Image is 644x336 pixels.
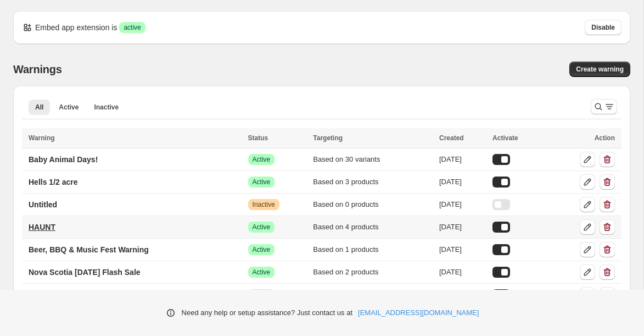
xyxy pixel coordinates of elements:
div: Based on 3 products [313,289,433,300]
span: active [124,23,141,32]
p: Untitled [29,199,57,210]
span: Targeting [313,134,343,142]
span: Active [59,103,79,112]
p: HAUNT [29,222,55,233]
div: Based on 2 products [313,267,433,278]
a: HAUNT [22,218,62,236]
span: Inactive [94,103,119,112]
span: Active [253,155,271,164]
div: Based on 1 products [313,244,433,255]
a: Fall Festival! [22,286,82,304]
div: [DATE] [439,267,486,278]
div: Based on 30 variants [313,154,433,165]
a: Baby Animal Days! [22,151,104,168]
div: [DATE] [439,244,486,255]
span: All [35,103,43,112]
p: Fall Festival! [29,289,75,300]
p: Beer, BBQ & Music Fest Warning [29,244,149,255]
div: [DATE] [439,154,486,165]
div: [DATE] [439,177,486,188]
p: Embed app extension is [35,22,117,33]
span: Warning [29,134,55,142]
span: Create warning [576,65,624,74]
a: Nova Scotia [DATE] Flash Sale [22,263,147,281]
span: Status [248,134,268,142]
span: Active [253,223,271,232]
p: Hells 1/2 acre [29,177,78,188]
span: Active [253,178,271,186]
button: Search and filter results [591,99,617,114]
span: Active [253,268,271,277]
div: Based on 3 products [313,177,433,188]
span: Action [595,134,615,142]
div: [DATE] [439,199,486,210]
a: [EMAIL_ADDRESS][DOMAIN_NAME] [358,307,479,318]
a: Beer, BBQ & Music Fest Warning [22,241,155,258]
div: [DATE] [439,222,486,233]
button: Disable [585,20,621,35]
span: Created [439,134,464,142]
p: Nova Scotia [DATE] Flash Sale [29,267,141,278]
span: Disable [591,23,615,32]
div: [DATE] [439,289,486,300]
a: Untitled [22,196,64,213]
div: Based on 4 products [313,222,433,233]
p: Baby Animal Days! [29,154,98,165]
span: Inactive [253,200,275,209]
span: Active [253,245,271,254]
a: Create warning [569,62,630,77]
a: Hells 1/2 acre [22,173,85,191]
span: Activate [492,134,518,142]
h2: Warnings [13,63,62,76]
div: Based on 0 products [313,199,433,210]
